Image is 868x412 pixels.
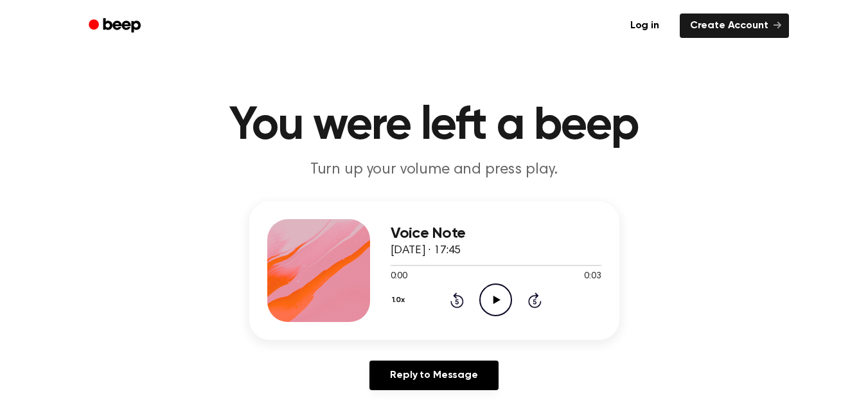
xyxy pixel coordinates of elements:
[680,13,789,38] a: Create Account
[105,103,763,149] h1: You were left a beep
[80,13,152,39] a: Beep
[391,289,410,311] button: 1.0x
[617,11,672,40] a: Log in
[391,225,601,242] h3: Voice Note
[188,159,681,181] p: Turn up your volume and press play.
[391,245,461,256] span: [DATE] · 17:45
[584,270,601,283] span: 0:03
[391,270,407,283] span: 0:00
[369,361,498,390] a: Reply to Message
